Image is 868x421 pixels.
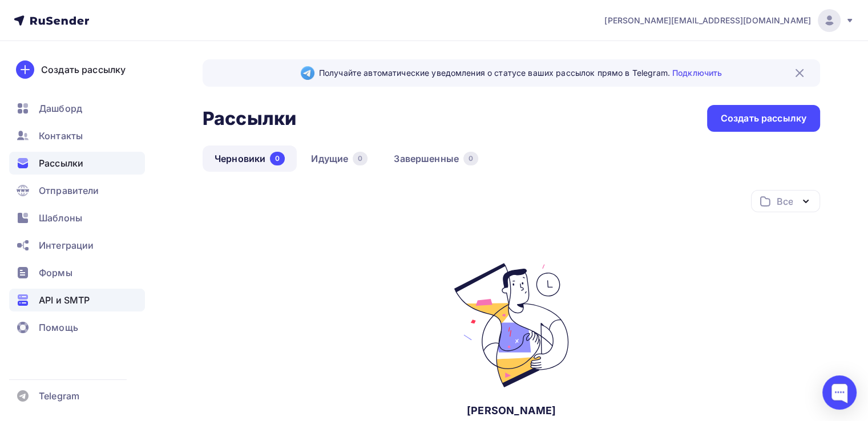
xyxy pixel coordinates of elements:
[382,145,490,172] a: Завершенные0
[672,68,722,78] a: Подключить
[39,321,78,334] span: Помощь
[299,145,380,172] a: Идущие0
[353,152,368,165] div: 0
[604,9,854,32] a: [PERSON_NAME][EMAIL_ADDRESS][DOMAIN_NAME]
[39,156,83,170] span: Рассылки
[9,124,145,147] a: Контакты
[319,67,722,79] span: Получайте автоматические уведомления о статусе ваших рассылок прямо в Telegram.
[39,129,83,143] span: Контакты
[9,152,145,175] a: Рассылки
[604,15,811,26] span: [PERSON_NAME][EMAIL_ADDRESS][DOMAIN_NAME]
[9,97,145,120] a: Дашборд
[9,261,145,284] a: Формы
[721,112,806,125] div: Создать рассылку
[463,152,478,165] div: 0
[270,152,285,165] div: 0
[41,63,126,76] div: Создать рассылку
[39,293,90,307] span: API и SMTP
[203,107,296,130] h2: Рассылки
[9,207,145,229] a: Шаблоны
[467,404,556,418] div: [PERSON_NAME]
[751,190,820,212] button: Все
[777,195,793,208] div: Все
[39,266,72,280] span: Формы
[39,389,79,403] span: Telegram
[39,184,99,197] span: Отправители
[9,179,145,202] a: Отправители
[39,238,94,252] span: Интеграции
[39,211,82,225] span: Шаблоны
[301,66,314,80] img: Telegram
[203,145,297,172] a: Черновики0
[39,102,82,115] span: Дашборд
